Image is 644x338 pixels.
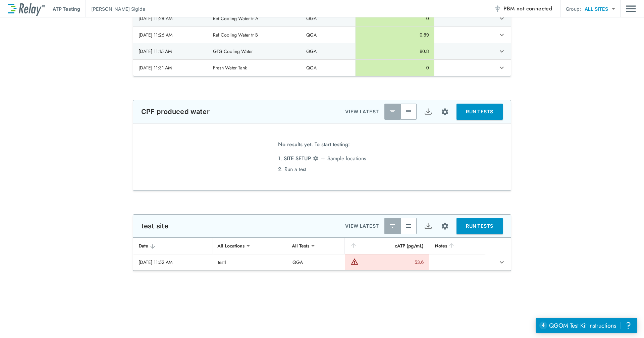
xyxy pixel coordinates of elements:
[287,254,345,270] td: QGA
[626,2,636,15] img: Drawer Icon
[284,155,311,162] span: SITE SETUP
[208,27,301,43] td: Ref Cooling Water tr B
[361,64,429,71] div: 0
[424,108,432,116] img: Export Icon
[566,5,581,12] p: Group:
[496,257,507,268] button: expand row
[287,239,314,252] div: All Tests
[517,5,552,12] span: not connected
[91,5,145,12] p: [PERSON_NAME] Sigida
[424,222,432,230] img: Export Icon
[139,64,202,71] div: [DATE] 11:31 AM
[213,239,249,252] div: All Locations
[278,164,366,175] li: 2. Run a test
[405,223,412,229] img: View All
[351,258,359,266] img: Warning
[360,259,424,266] div: 53.6
[139,32,202,38] div: [DATE] 11:26 AM
[301,43,355,59] td: QGA
[141,108,210,116] p: CPF produced water
[389,108,396,115] img: Latest
[345,222,379,230] p: VIEW LATEST
[301,27,355,43] td: QGA
[494,5,501,12] img: Offline Icon
[278,139,350,153] span: No results yet. To start testing:
[626,2,636,15] button: Main menu
[133,238,213,254] th: Date
[496,13,507,24] button: expand row
[139,15,202,22] div: [DATE] 11:28 AM
[536,318,637,333] iframe: Resource center
[141,222,168,230] p: test site
[496,29,507,41] button: expand row
[313,155,319,161] img: Settings Icon
[301,60,355,76] td: QGA
[8,2,45,16] img: LuminUltra Relay
[457,218,503,234] button: RUN TESTS
[361,48,429,55] div: 80.8
[361,32,429,38] div: 0.69
[139,259,207,266] div: [DATE] 11:52 AM
[491,2,555,15] button: PBM not connected
[361,15,429,22] div: 0
[441,108,449,116] img: Settings Icon
[503,4,552,13] span: PBM
[278,153,366,164] li: 1. → Sample locations
[435,242,479,250] div: Notes
[405,108,412,115] img: View All
[345,108,379,116] p: VIEW LATEST
[139,48,202,55] div: [DATE] 11:15 AM
[350,242,424,250] div: cATP (pg/mL)
[420,218,436,234] button: Export
[496,46,507,57] button: expand row
[208,10,301,26] td: Ref Cooling Water tr A
[496,62,507,73] button: expand row
[420,104,436,120] button: Export
[457,104,503,120] button: RUN TESTS
[208,43,301,59] td: GTG Cooling Water
[389,223,396,229] img: Latest
[441,222,449,230] img: Settings Icon
[208,60,301,76] td: Fresh Water Tank
[436,103,454,121] button: Site setup
[301,10,355,26] td: QGA
[133,238,511,271] table: sticky table
[436,217,454,235] button: Site setup
[213,254,287,270] td: test1
[53,5,80,12] p: ATP Testing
